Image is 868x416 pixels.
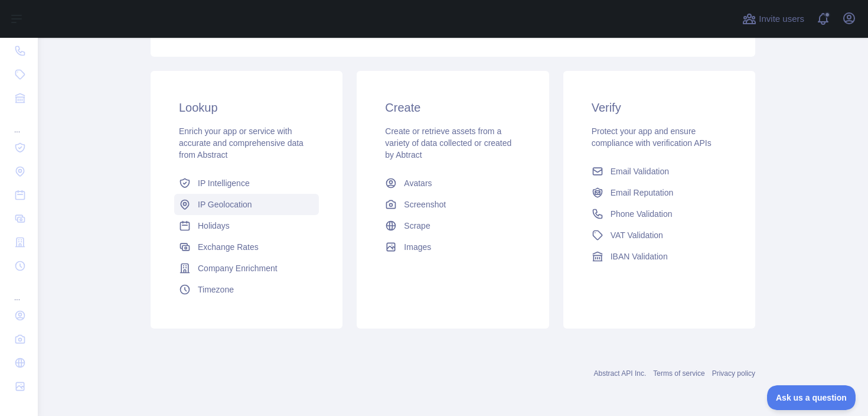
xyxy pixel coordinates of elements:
[174,236,319,258] a: Exchange Rates
[198,284,234,295] span: Timezone
[587,246,732,267] a: IBAN Validation
[592,126,712,148] span: Protect your app and ensure compliance with verification APIs
[653,369,704,378] a: Terms of service
[611,165,669,177] span: Email Validation
[174,173,319,194] a: IP Intelligence
[380,173,525,194] a: Avatars
[198,262,278,274] span: Company Enrichment
[712,369,755,378] a: Privacy policy
[587,161,732,182] a: Email Validation
[611,229,663,241] span: VAT Validation
[587,225,732,246] a: VAT Validation
[198,199,252,210] span: IP Geolocation
[740,9,807,28] button: Invite users
[611,251,668,262] span: IBAN Validation
[385,126,511,160] span: Create or retrieve assets from a variety of data collected or created by Abtract
[198,241,259,253] span: Exchange Rates
[179,99,314,116] h3: Lookup
[380,236,525,258] a: Images
[759,12,804,26] span: Invite users
[9,111,28,135] div: ...
[587,203,732,225] a: Phone Validation
[380,215,525,236] a: Scrape
[174,258,319,279] a: Company Enrichment
[179,126,304,160] span: Enrich your app or service with accurate and comprehensive data from Abstract
[404,199,446,210] span: Screenshot
[404,220,430,232] span: Scrape
[9,279,28,303] div: ...
[404,241,431,253] span: Images
[592,99,727,116] h3: Verify
[380,194,525,215] a: Screenshot
[611,187,674,199] span: Email Reputation
[198,177,250,189] span: IP Intelligence
[587,182,732,203] a: Email Reputation
[594,369,647,378] a: Abstract API Inc.
[174,215,319,236] a: Holidays
[404,177,432,189] span: Avatars
[385,99,520,116] h3: Create
[767,385,856,410] iframe: Toggle Customer Support
[198,220,230,232] span: Holidays
[611,208,673,220] span: Phone Validation
[174,279,319,300] a: Timezone
[174,194,319,215] a: IP Geolocation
